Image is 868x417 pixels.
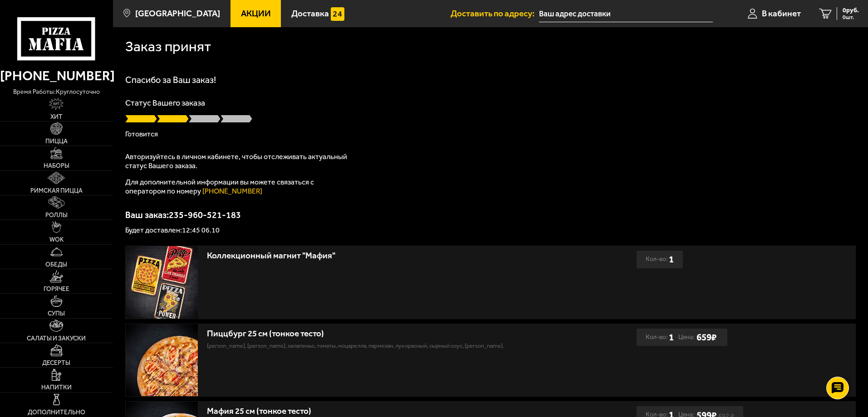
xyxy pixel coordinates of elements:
[49,237,64,243] span: WOK
[539,5,713,22] input: Ваш адрес доставки
[42,360,70,366] span: Десерты
[331,7,344,21] img: 15daf4d41897b9f0e9f617042186c801.svg
[696,331,716,343] b: 659 ₽
[843,15,859,20] span: 0 шт.
[125,227,856,234] p: Будет доставлен: 12:45 06.10
[646,329,674,346] div: Кол-во:
[207,251,549,261] div: Коллекционный магнит "Мафия"
[207,341,549,350] p: [PERSON_NAME], [PERSON_NAME], халапеньо, томаты, моцарелла, пармезан, лук красный, сырный соус, [...
[241,9,271,18] span: Акции
[27,335,86,342] span: Салаты и закуски
[207,406,549,417] div: Мафия 25 см (тонкое тесто)
[669,251,674,268] b: 1
[48,310,65,317] span: Супы
[125,152,352,170] p: Авторизуйтесь в личном кабинете, чтобы отслеживать актуальный статус Вашего заказа.
[291,9,329,18] span: Доставка
[669,329,674,346] b: 1
[646,251,674,268] div: Кол-во:
[45,138,68,145] span: Пицца
[762,9,801,18] span: В кабинет
[50,114,63,120] span: Хит
[843,7,859,14] span: 0 руб.
[125,178,352,196] p: Для дополнительной информации вы можете связаться с оператором по номеру
[30,188,83,194] span: Римская пицца
[678,329,695,346] span: Цена:
[125,210,856,219] p: Ваш заказ: 235-960-521-183
[125,39,211,54] h1: Заказ принят
[125,99,856,107] p: Статус Вашего заказа
[135,9,220,18] span: [GEOGRAPHIC_DATA]
[44,163,69,169] span: Наборы
[41,384,72,391] span: Напитки
[28,409,85,416] span: Дополнительно
[45,262,67,268] span: Обеды
[207,329,549,339] div: Пиццбург 25 см (тонкое тесто)
[125,131,856,138] p: Готовится
[202,187,262,195] a: [PHONE_NUMBER]
[125,75,856,84] h1: Спасибо за Ваш заказ!
[451,9,539,18] span: Доставить по адресу:
[539,5,713,22] span: 3-й Верхний переулок, 9к1
[44,286,69,292] span: Горячее
[45,212,68,218] span: Роллы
